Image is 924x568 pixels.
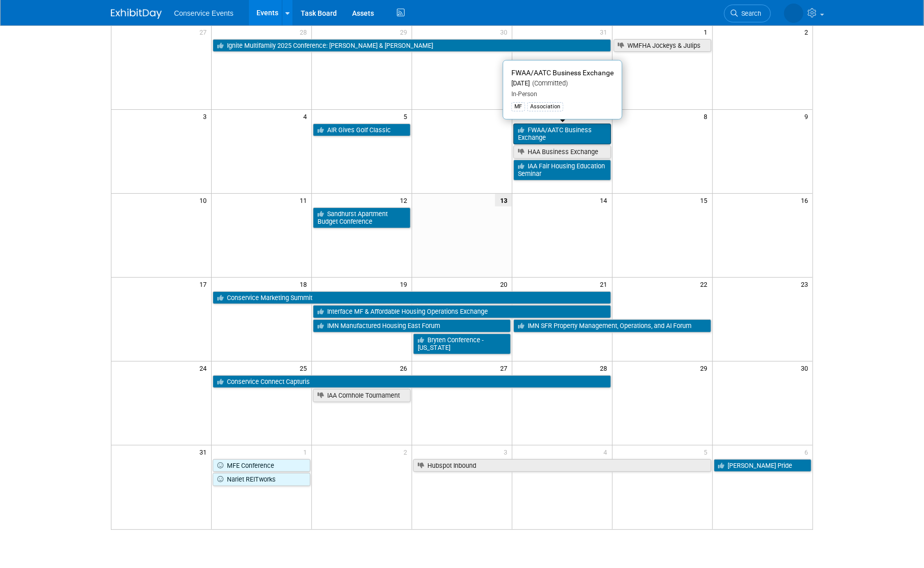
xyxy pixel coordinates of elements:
[313,305,611,318] a: Interface MF & Affordable Housing Operations Exchange
[700,194,712,206] span: 15
[503,445,512,458] span: 3
[198,25,211,38] span: 27
[198,362,211,374] span: 24
[198,278,211,290] span: 17
[495,194,512,206] span: 13
[213,375,611,388] a: Conservice Connect Capturis
[302,110,311,123] span: 4
[198,445,211,458] span: 31
[299,25,311,38] span: 28
[724,5,771,22] a: Search
[499,362,512,374] span: 27
[399,278,412,290] span: 19
[513,145,611,159] a: HAA Business Exchange
[603,445,612,458] span: 4
[803,110,813,123] span: 9
[511,79,614,88] div: [DATE]
[784,4,803,23] img: Amiee Griffey
[599,25,612,38] span: 31
[511,69,614,77] span: FWAA/AATC Business Exchange
[299,362,311,374] span: 25
[399,25,412,38] span: 29
[413,334,511,354] a: Bryten Conference - [US_STATE]
[313,319,511,333] a: IMN Manufactured Housing East Forum
[800,362,813,374] span: 30
[703,445,712,458] span: 5
[803,445,813,458] span: 6
[213,473,310,486] a: Nariet REITworks
[174,9,234,17] span: Conservice Events
[527,102,563,111] div: Association
[111,9,162,19] img: ExhibitDay
[714,459,812,472] a: [PERSON_NAME] Pride
[213,459,310,472] a: MFE Conference
[803,25,813,38] span: 2
[513,160,611,181] a: IAA Fair Housing Education Seminar
[800,278,813,290] span: 23
[513,124,611,144] a: FWAA/AATC Business Exchange
[703,110,712,123] span: 8
[402,445,412,458] span: 2
[499,278,512,290] span: 20
[599,278,612,290] span: 21
[213,291,611,305] a: Conservice Marketing Summit
[313,207,411,228] a: Sandhurst Apartment Budget Conference
[511,91,537,98] span: In-Person
[213,39,611,52] a: Ignite Multifamily 2025 Conference: [PERSON_NAME] & [PERSON_NAME]
[599,194,612,206] span: 14
[614,39,711,52] a: WMFHA Jockeys & Julips
[499,25,512,38] span: 30
[511,102,525,111] div: MF
[800,194,813,206] span: 16
[202,110,211,123] span: 3
[599,362,612,374] span: 28
[399,362,412,374] span: 26
[302,445,311,458] span: 1
[700,362,712,374] span: 29
[738,10,761,17] span: Search
[299,278,311,290] span: 18
[513,319,711,333] a: IMN SFR Property Management, Operations, and AI Forum
[299,194,311,206] span: 11
[399,194,412,206] span: 12
[313,389,411,402] a: IAA Cornhole Tournament
[700,278,712,290] span: 22
[703,25,712,38] span: 1
[402,110,412,123] span: 5
[198,194,211,206] span: 10
[413,459,711,472] a: Hubspot Inbound
[530,79,568,87] span: (Committed)
[313,124,411,137] a: AIR Gives Golf Classic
